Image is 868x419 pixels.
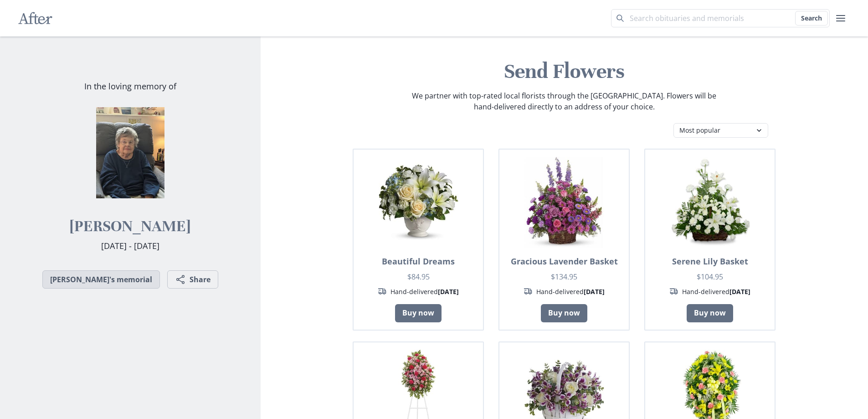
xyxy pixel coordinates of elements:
a: Buy now [395,304,442,322]
p: We partner with top-rated local florists through the [GEOGRAPHIC_DATA]. Flowers will be hand-deli... [411,90,717,112]
select: Category filter [673,123,768,138]
img: Eileen [85,107,176,198]
input: Search term [611,9,830,27]
h1: Send Flowers [268,58,861,85]
button: Share [167,270,218,289]
a: Buy now [541,304,587,322]
button: user menu [832,9,850,27]
a: [PERSON_NAME]'s memorial [42,270,160,289]
p: In the loving memory of [84,80,176,93]
span: [DATE] - [DATE] [101,240,159,251]
h2: [PERSON_NAME] [70,217,190,236]
button: Search [795,11,828,26]
a: Buy now [687,304,733,322]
